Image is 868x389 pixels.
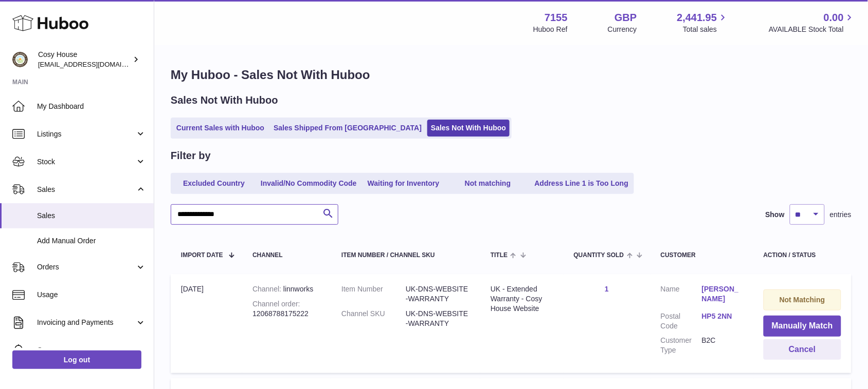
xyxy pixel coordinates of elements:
[406,284,470,304] dd: UK-DNS-WEBSITE-WARRANTY
[252,299,321,319] div: 12068788175222
[491,284,553,314] div: UK - Extended Warranty - Cosy House Website
[37,262,135,272] span: Orders
[173,175,255,192] a: Excluded Country
[252,284,321,294] div: linnworks
[38,60,151,68] span: [EMAIL_ADDRESS][DOMAIN_NAME]
[702,284,743,304] a: [PERSON_NAME]
[531,175,632,192] a: Address Line 1 is Too Long
[171,67,852,83] h1: My Huboo - Sales Not With Huboo
[702,336,743,355] dd: B2C
[38,50,131,69] div: Cosy House
[252,285,283,293] strong: Channel
[764,252,841,259] div: Action / Status
[683,25,729,34] span: Total sales
[12,351,141,369] a: Log out
[661,312,702,331] dt: Postal Code
[491,252,508,259] span: Title
[341,309,406,328] dt: Channel SKU
[173,120,268,137] a: Current Sales with Huboo
[769,25,856,34] span: AVAILABLE Stock Total
[661,252,743,259] div: Customer
[447,175,529,192] a: Not matching
[181,252,223,259] span: Import date
[341,284,406,304] dt: Item Number
[37,236,146,246] span: Add Manual Order
[270,120,425,137] a: Sales Shipped From [GEOGRAPHIC_DATA]
[171,274,242,373] td: [DATE]
[252,300,300,308] strong: Channel order
[764,316,841,337] button: Manually Match
[764,339,841,360] button: Cancel
[824,11,844,25] span: 0.00
[363,175,445,192] a: Waiting for Inventory
[574,252,624,259] span: Quantity Sold
[37,211,146,221] span: Sales
[780,296,825,304] strong: Not Matching
[171,149,211,163] h2: Filter by
[37,185,135,194] span: Sales
[12,52,28,67] img: info@wholesomegoods.com
[406,309,470,328] dd: UK-DNS-WEBSITE-WARRANTY
[341,252,470,259] div: Item Number / Channel SKU
[661,284,702,306] dt: Name
[171,93,278,107] h2: Sales Not With Huboo
[769,11,856,34] a: 0.00 AVAILABLE Stock Total
[37,290,146,300] span: Usage
[677,11,729,34] a: 2,441.95 Total sales
[533,25,568,34] div: Huboo Ref
[37,129,135,139] span: Listings
[605,285,609,293] a: 1
[614,11,637,25] strong: GBP
[252,252,321,259] div: Channel
[661,336,702,355] dt: Customer Type
[830,210,852,220] span: entries
[37,102,146,111] span: My Dashboard
[427,120,510,137] a: Sales Not With Huboo
[257,175,360,192] a: Invalid/No Commodity Code
[545,11,568,25] strong: 7155
[702,312,743,321] a: HP5 2NN
[37,157,135,167] span: Stock
[608,25,637,34] div: Currency
[37,345,146,355] span: Cases
[37,318,135,327] span: Invoicing and Payments
[677,11,717,25] span: 2,441.95
[766,210,785,220] label: Show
